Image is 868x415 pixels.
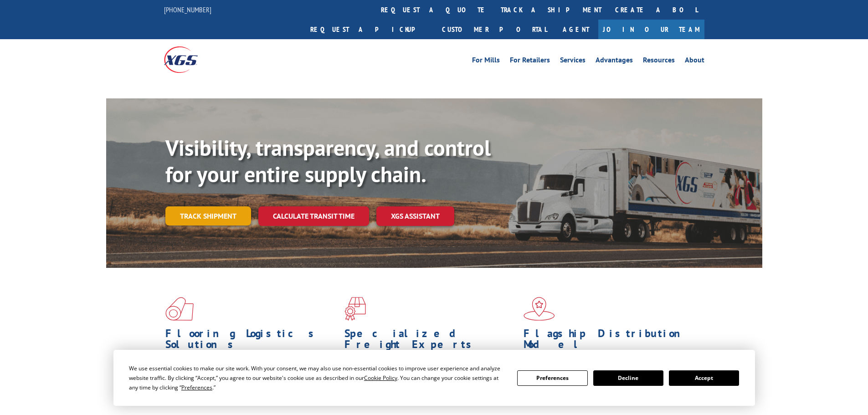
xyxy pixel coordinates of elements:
[524,328,696,354] h1: Flagship Distribution Model
[510,56,550,67] a: For Retailers
[344,328,517,354] h1: Specialized Freight Experts
[165,297,194,321] img: xgs-icon-total-supply-chain-intelligence-red
[165,133,491,188] b: Visibility, transparency, and control for your entire supply chain.
[472,56,500,67] a: For Mills
[435,20,554,39] a: Customer Portal
[113,350,755,406] div: Cookie Consent Prompt
[344,297,366,321] img: xgs-icon-focused-on-flooring-red
[258,206,369,226] a: Calculate transit time
[643,56,675,67] a: Resources
[685,56,704,67] a: About
[376,206,454,226] a: XGS ASSISTANT
[129,364,506,392] div: We use essential cookies to make our site work. With your consent, we may also use non-essential ...
[560,56,586,67] a: Services
[598,20,704,39] a: Join Our Team
[364,374,397,382] span: Cookie Policy
[165,328,338,354] h1: Flooring Logistics Solutions
[596,56,633,67] a: Advantages
[593,370,663,386] button: Decline
[517,370,587,386] button: Preferences
[164,5,211,14] a: [PHONE_NUMBER]
[554,20,598,39] a: Agent
[181,384,212,391] span: Preferences
[524,297,555,321] img: xgs-icon-flagship-distribution-model-red
[669,370,739,386] button: Accept
[303,20,435,39] a: Request a pickup
[165,206,251,225] a: Track shipment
